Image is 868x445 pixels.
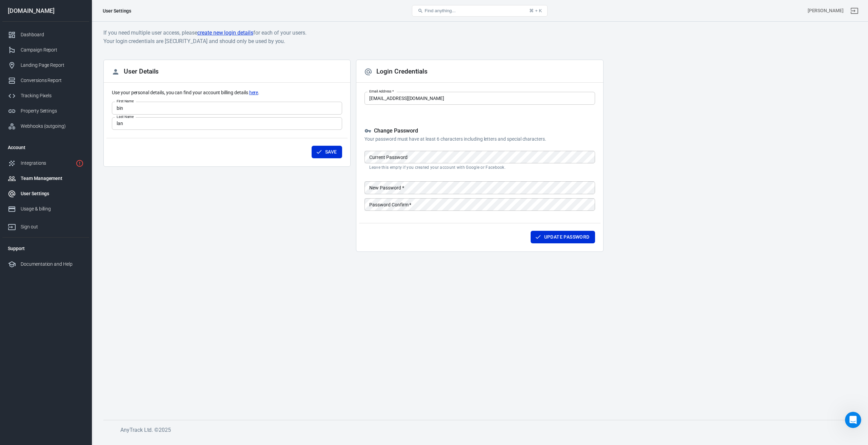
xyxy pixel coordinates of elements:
li: Support [2,240,89,257]
li: Account [2,139,89,156]
a: Sign out [2,217,89,235]
a: Property Settings [2,103,89,119]
h5: Change Password [364,127,595,135]
button: Save [312,146,342,158]
button: Messages [68,211,136,239]
span: Messages [88,228,115,233]
img: Profile image for AnyTrack [8,23,21,37]
h2: User Details [112,68,159,76]
div: Dashboard [21,31,84,38]
input: John [112,102,342,114]
label: Email Address [369,89,394,94]
div: • 1h ago [47,30,66,37]
div: AnyTrack [24,30,45,37]
p: Use your personal details, you can find your account billing details . [112,89,342,96]
div: ⌘ + K [529,8,542,13]
div: Landing Page Report [21,62,84,69]
div: Webhooks (outgoing) [21,123,84,130]
p: Leave this empty if you created your account with Google or Facebook. [369,165,590,170]
div: Campaign Report [21,46,84,54]
div: Integrations [21,160,73,167]
div: Usage & billing [21,205,84,213]
div: User Settings [103,7,131,14]
div: [DOMAIN_NAME] [2,8,89,14]
span: Thanks for letting us know. Once you're up and running do let us know and we'll review your accou... [24,48,364,54]
div: User Settings [21,190,84,197]
img: Profile image for Laurent [8,48,21,62]
div: Conversions Report [21,77,84,84]
h1: Messages [50,3,87,14]
span: Find anything... [425,8,455,13]
span: Home [27,228,41,233]
a: Usage & billing [2,201,89,217]
input: Doe [112,117,342,130]
div: Property Settings [21,107,84,115]
div: • 1h ago [65,55,84,62]
label: First Name [117,99,134,104]
a: Sign out [846,3,863,19]
a: User Settings [2,186,89,201]
div: Team Management [21,175,84,182]
p: Your password must have at least 6 characters including letters and special characters. [364,136,595,143]
a: Tracking Pixels [2,88,89,103]
span: AS many as your plan allows, and on the advance plan you can add unlimited. Here is our pricing [24,74,256,79]
a: Landing Page Report [2,58,89,73]
a: Conversions Report [2,73,89,88]
div: Documentation and Help [21,261,84,268]
a: Campaign Report [2,42,89,58]
div: [PERSON_NAME] [24,55,63,62]
a: create new login details [197,28,253,37]
div: Sign out [21,223,84,230]
a: Dashboard [2,27,89,42]
iframe: Intercom live chat [845,412,861,428]
div: Tracking Pixels [21,92,84,99]
div: [PERSON_NAME] [24,80,63,87]
div: Account id: I2Uq4N7g [808,7,844,14]
label: Last Name [117,114,134,119]
span: You're welcome. Please feel free to reach out if you have any more questions or need further assi... [24,23,273,29]
a: here [249,89,258,96]
div: • 1h ago [65,80,84,87]
svg: 1 networks not verified yet [76,159,84,167]
button: Find anything...⌘ + K [412,5,548,17]
h6: If you need multiple user access, please for each of your users. Your login credentials are [SECU... [103,28,856,45]
button: Update Password [531,231,595,243]
h2: Login Credentials [364,68,427,76]
a: Webhooks (outgoing) [2,119,89,134]
img: Profile image for Laurent [8,73,21,87]
a: Team Management [2,171,89,186]
a: Integrations [2,156,89,171]
h6: AnyTrack Ltd. © 2025 [120,426,629,434]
